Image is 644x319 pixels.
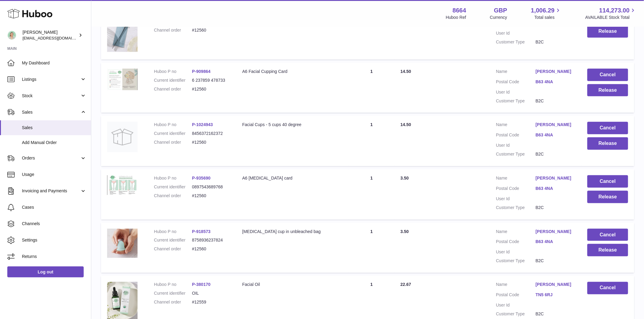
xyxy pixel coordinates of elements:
[587,282,628,294] button: Cancel
[107,229,138,258] img: 86641712261596.png
[154,237,192,243] dt: Current identifier
[599,6,630,15] span: 114,273.00
[536,122,575,128] a: [PERSON_NAME]
[446,15,466,20] div: Huboo Ref
[192,291,230,297] dd: OIL
[22,188,80,194] span: Invoicing and Payments
[536,258,575,264] dd: B2C
[401,69,411,74] span: 14.50
[349,169,394,220] td: 1
[536,186,575,191] a: B63 4NA
[349,4,394,60] td: 1
[536,239,575,245] a: B63 4NA
[22,221,86,227] span: Channels
[192,246,230,252] dd: #12560
[536,282,575,288] a: [PERSON_NAME]
[536,132,575,138] a: B63 4NA
[22,60,86,66] span: My Dashboard
[536,69,575,74] a: [PERSON_NAME]
[496,186,536,193] dt: Postal Code
[587,244,628,256] button: Release
[154,246,192,252] dt: Channel order
[536,39,575,45] dd: B2C
[536,292,575,298] a: TN5 6RJ
[531,6,555,15] span: 1,006.29
[242,229,343,235] div: [MEDICAL_DATA] cup in unbleached bag
[192,27,230,33] dd: #12560
[23,36,89,40] span: [EMAIL_ADDRESS][DOMAIN_NAME]
[154,291,192,297] dt: Current identifier
[496,79,536,86] dt: Postal Code
[22,254,86,259] span: Returns
[587,137,628,150] button: Release
[22,172,86,177] span: Usage
[536,151,575,157] dd: B2C
[401,229,409,234] span: 3.50
[585,15,637,20] span: AVAILABLE Stock Total
[23,29,77,41] div: [PERSON_NAME]
[496,249,536,255] dt: User Id
[192,69,211,74] a: P-909864
[154,175,192,181] dt: Huboo P no
[536,175,575,181] a: [PERSON_NAME]
[7,31,16,40] img: internalAdmin-8664@internal.huboo.com
[107,10,138,52] img: 86641712261815.png
[192,300,230,305] dd: #12559
[587,175,628,188] button: Cancel
[453,6,466,15] strong: 8664
[587,122,628,134] button: Cancel
[496,69,536,76] dt: Name
[401,176,409,180] span: 3.50
[154,27,192,33] dt: Channel order
[192,193,230,199] dd: #12560
[22,93,80,99] span: Stock
[496,311,536,317] dt: Customer Type
[154,69,192,74] dt: Huboo P no
[587,69,628,81] button: Cancel
[531,6,562,20] a: 1,006.29 Total sales
[349,63,394,113] td: 1
[22,109,80,115] span: Sales
[496,98,536,104] dt: Customer Type
[536,311,575,317] dd: B2C
[107,175,138,195] img: 1705527556.png
[496,292,536,300] dt: Postal Code
[496,175,536,183] dt: Name
[192,282,211,287] a: P-380170
[496,239,536,246] dt: Postal Code
[496,151,536,157] dt: Customer Type
[22,77,80,82] span: Listings
[242,122,343,128] div: Facial Cups - 5 cups 40 degree
[192,184,230,190] dd: 0897543689768
[490,15,507,20] div: Currency
[22,125,86,131] span: Sales
[154,86,192,92] dt: Channel order
[192,131,230,136] dd: 8456372162372
[192,237,230,243] dd: 8758936237824
[587,229,628,241] button: Cancel
[534,15,562,20] span: Total sales
[154,282,192,288] dt: Huboo P no
[496,142,536,148] dt: User Id
[496,303,536,308] dt: User Id
[154,229,192,235] dt: Huboo P no
[22,204,86,210] span: Cases
[107,122,138,152] img: no-photo.jpg
[242,282,343,288] div: Facial Oil
[496,205,536,211] dt: Customer Type
[242,69,343,74] div: A6 Facial Cupping Card
[107,69,138,91] img: 86641701929898.png
[22,140,86,146] span: Add Manual Order
[496,89,536,95] dt: User Id
[496,39,536,45] dt: Customer Type
[22,237,86,243] span: Settings
[496,282,536,289] dt: Name
[154,131,192,136] dt: Current identifier
[587,25,628,38] button: Release
[242,175,343,181] div: A6 [MEDICAL_DATA] card
[349,116,394,166] td: 1
[401,282,411,287] span: 22.67
[192,77,230,83] dd: 6 237859 478733
[494,6,507,15] strong: GBP
[496,30,536,36] dt: User Id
